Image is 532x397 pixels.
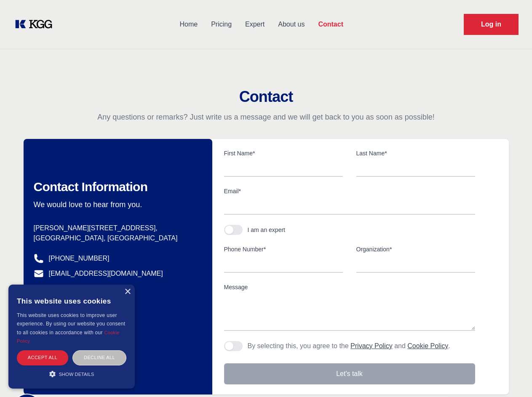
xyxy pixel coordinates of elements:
button: Let's talk [224,363,475,384]
div: Close [124,289,131,295]
a: About us [271,13,311,35]
a: Request Demo [464,14,519,35]
div: Accept all [17,350,68,365]
a: Cookie Policy [17,330,120,344]
label: Message [224,283,475,291]
a: Cookie Policy [407,342,448,349]
span: Show details [59,372,94,377]
a: Home [173,13,204,35]
div: This website uses cookies [17,291,126,311]
h2: Contact [10,88,522,105]
p: [PERSON_NAME][STREET_ADDRESS], [34,223,199,233]
a: [EMAIL_ADDRESS][DOMAIN_NAME] [49,269,163,279]
a: [PHONE_NUMBER] [49,253,110,264]
a: KOL Knowledge Platform: Talk to Key External Experts (KEE) [13,18,59,31]
div: Show details [17,370,126,378]
label: Email* [224,187,475,195]
label: Last Name* [356,149,475,157]
label: First Name* [224,149,343,157]
h2: Contact Information [34,179,199,195]
div: I am an expert [248,226,286,234]
a: Pricing [204,13,238,35]
div: Decline all [72,350,126,365]
a: Contact [311,13,350,35]
p: By selecting this, you agree to the and . [248,341,450,351]
label: Phone Number* [224,245,343,253]
p: [GEOGRAPHIC_DATA], [GEOGRAPHIC_DATA] [34,233,199,243]
span: This website uses cookies to improve user experience. By using our website you consent to all coo... [17,312,125,336]
label: Organization* [356,245,475,253]
iframe: Chat Widget [490,357,532,397]
a: @knowledgegategroup [34,284,118,294]
p: We would love to hear from you. [34,200,199,210]
a: Expert [238,13,271,35]
p: Any questions or remarks? Just write us a message and we will get back to you as soon as possible! [10,112,522,122]
a: Privacy Policy [350,342,393,349]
